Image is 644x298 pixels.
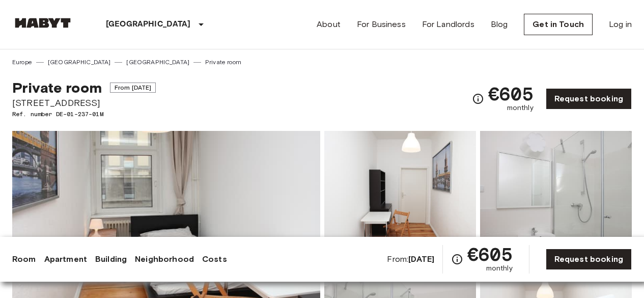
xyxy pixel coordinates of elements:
span: monthly [507,103,534,113]
b: [DATE] [408,254,434,264]
span: From: [387,254,434,265]
a: Get in Touch [524,14,593,35]
a: Building [95,253,127,265]
img: Habyt [12,18,73,28]
span: From [DATE] [110,83,156,93]
a: Europe [12,58,32,67]
a: Neighborhood [135,253,194,265]
span: monthly [486,263,513,274]
img: Picture of unit DE-01-237-01M [324,131,476,264]
span: Ref. number DE-01-237-01M [12,110,156,119]
a: About [317,18,341,31]
svg: Check cost overview for full price breakdown. Please note that discounts apply to new joiners onl... [451,253,463,265]
a: Log in [609,18,632,31]
a: Room [12,253,36,265]
a: Costs [202,253,227,265]
a: [GEOGRAPHIC_DATA] [48,58,111,67]
a: For Business [357,18,406,31]
a: Blog [491,18,508,31]
a: Apartment [44,253,87,265]
a: [GEOGRAPHIC_DATA] [126,58,189,67]
span: €605 [467,245,513,263]
span: [STREET_ADDRESS] [12,96,156,110]
img: Picture of unit DE-01-237-01M [480,131,632,264]
svg: Check cost overview for full price breakdown. Please note that discounts apply to new joiners onl... [472,93,484,105]
a: Private room [205,58,241,67]
span: €605 [488,85,534,103]
span: Private room [12,79,102,96]
a: For Landlords [422,18,474,31]
a: Request booking [546,249,632,270]
a: Request booking [546,88,632,110]
p: [GEOGRAPHIC_DATA] [106,18,191,31]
